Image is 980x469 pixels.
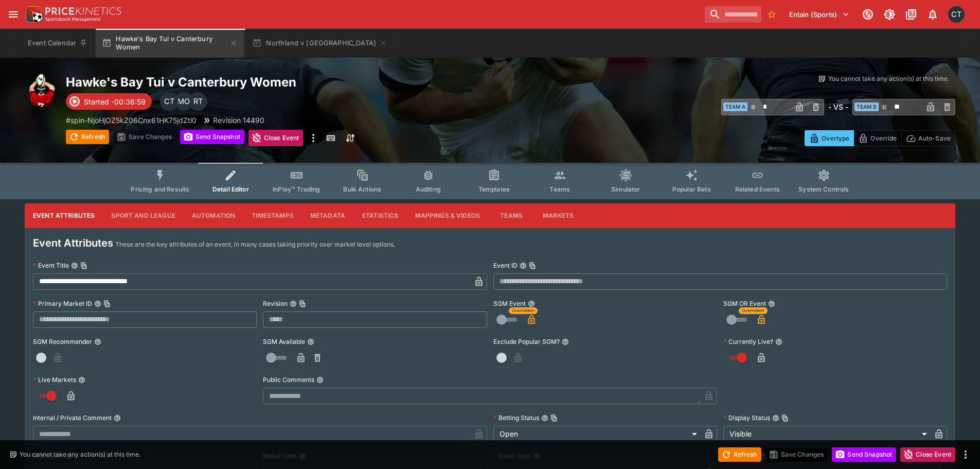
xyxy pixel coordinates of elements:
button: Copy To Clipboard [80,262,87,269]
button: more [307,130,319,146]
img: rugby_union.png [25,74,58,107]
span: InPlay™ Trading [273,185,320,193]
p: Exclude Popular SGM? [493,337,560,346]
button: Hawke's Bay Tui v Canterbury Women [96,29,244,58]
button: Primary Market IDCopy To Clipboard [94,300,101,307]
p: Primary Market ID [33,299,92,308]
span: Templates [478,185,510,193]
button: Copy To Clipboard [299,300,306,307]
button: Currently Live? [775,338,782,345]
h2: Copy To Clipboard [66,74,511,90]
div: Open [493,426,701,442]
div: Event type filters [122,163,857,199]
h4: Event Attributes [33,236,113,250]
button: Close Event [248,130,304,146]
button: Refresh [66,130,109,144]
span: Overridden [512,307,534,314]
button: RevisionCopy To Clipboard [290,300,297,307]
p: Started -00:36:59 [84,96,146,107]
p: Overtype [822,133,849,144]
button: Event Calendar [22,29,94,58]
span: Pricing and Results [131,185,189,193]
button: Mappings & Videos [407,203,489,228]
button: Documentation [902,5,920,24]
p: Currently Live? [723,337,773,346]
button: open drawer [4,5,23,24]
button: Statistics [353,203,407,228]
span: Auditing [416,185,441,193]
p: Event ID [493,261,518,270]
span: Related Events [735,185,780,193]
img: PriceKinetics Logo [23,4,43,25]
button: Copy To Clipboard [550,414,558,422]
button: Toggle light/dark mode [880,5,899,24]
button: Copy To Clipboard [781,414,789,422]
p: Copy To Clipboard [66,115,197,126]
div: Cameron Tarver [160,92,179,111]
button: Public Comments [316,376,324,384]
div: Visible [723,426,931,442]
button: Overtype [805,130,854,146]
button: Refresh [718,447,761,462]
button: Live Markets [78,376,85,384]
button: Event IDCopy To Clipboard [520,262,527,269]
p: Live Markets [33,375,76,384]
input: search [705,6,761,23]
div: Matthew Oliver [174,92,193,111]
button: Close Event [900,447,955,462]
div: Cameron Tarver [948,6,965,23]
p: SGM Available [263,337,305,346]
span: Overridden [742,307,764,314]
button: Select Tenant [783,6,856,23]
div: Start From [805,130,955,146]
p: Override [870,133,897,144]
button: Exclude Popular SGM? [562,338,569,345]
span: Detail Editor [212,185,249,193]
p: You cannot take any action(s) at this time. [20,450,140,459]
p: SGM Event [493,299,526,308]
p: SGM OR Event [723,299,766,308]
button: Notifications [923,5,942,24]
span: Popular Bets [672,185,711,193]
button: Markets [534,203,582,228]
button: Display StatusCopy To Clipboard [772,414,779,422]
p: Revision [263,299,288,308]
button: Betting StatusCopy To Clipboard [541,414,548,422]
p: Internal / Private Comment [33,413,112,422]
div: Richard Tatton [189,92,207,111]
button: Connected to PK [859,5,877,24]
button: Timestamps [243,203,302,228]
button: Send Snapshot [832,447,896,462]
button: Teams [488,203,534,228]
p: You cannot take any action(s) at this time. [828,74,949,83]
button: No Bookmarks [763,6,780,23]
button: Northland v [GEOGRAPHIC_DATA] [246,29,394,58]
button: SGM Available [307,338,314,345]
p: Public Comments [263,375,314,384]
button: Send Snapshot [180,130,244,144]
button: Auto-Save [901,130,955,146]
span: Team A [723,102,747,111]
p: Betting Status [493,413,539,422]
span: Team B [854,102,879,111]
span: Bulk Actions [343,185,381,193]
span: Simulator [611,185,640,193]
button: Copy To Clipboard [529,262,536,269]
button: SGM Event [528,300,535,307]
button: Internal / Private Comment [114,414,121,422]
button: SGM Recommender [94,338,101,345]
button: Cameron Tarver [945,3,968,26]
button: Event Attributes [25,203,103,228]
p: SGM Recommender [33,337,92,346]
button: Sport and League [103,203,183,228]
button: more [959,448,972,461]
img: PriceKinetics [45,7,121,15]
span: System Controls [798,185,849,193]
button: Copy To Clipboard [103,300,111,307]
button: SGM OR Event [768,300,775,307]
p: Auto-Save [918,133,951,144]
p: Event Title [33,261,69,270]
p: Revision 14490 [213,115,264,126]
button: Override [853,130,901,146]
button: Metadata [302,203,353,228]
